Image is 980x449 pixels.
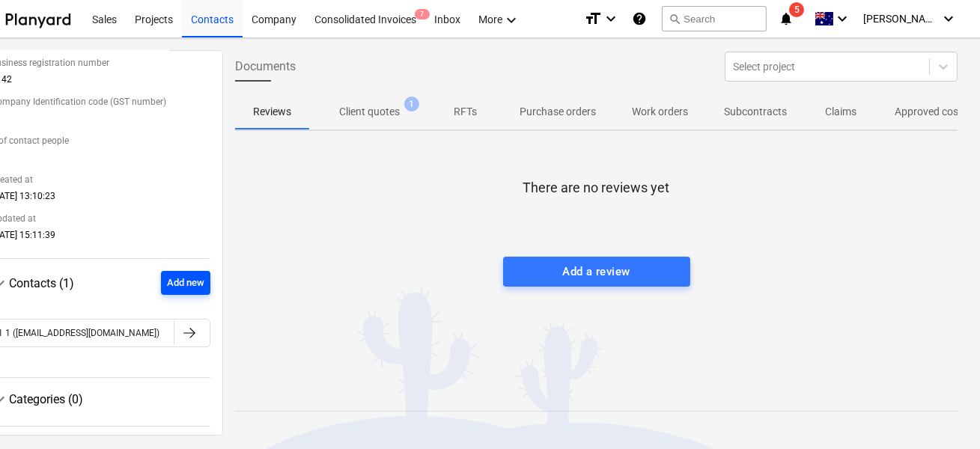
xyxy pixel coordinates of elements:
[415,9,430,19] span: 7
[9,276,74,290] span: Contacts (1)
[779,10,794,28] i: notifications
[523,179,670,197] p: There are no reviews yet
[584,10,602,28] i: format_size
[404,97,419,112] span: 1
[833,10,851,28] i: keyboard_arrow_down
[448,104,484,120] p: RFTs
[235,58,296,76] span: Documents
[339,104,400,120] p: Client quotes
[602,10,620,28] i: keyboard_arrow_down
[253,104,291,120] p: Reviews
[503,257,690,287] button: Add a review
[9,392,210,406] div: Categories (0)
[562,262,630,281] div: Add a review
[632,104,688,120] p: Work orders
[724,104,787,120] p: Subcontracts
[235,431,958,449] p: Notes
[905,377,980,449] iframe: Chat Widget
[167,275,204,292] div: Add new
[823,104,859,120] p: Claims
[632,10,647,28] i: Knowledge base
[940,10,958,28] i: keyboard_arrow_down
[161,271,210,295] button: Add new
[789,2,804,17] span: 5
[520,104,596,120] p: Purchase orders
[895,104,967,120] p: Approved costs
[502,11,520,29] i: keyboard_arrow_down
[669,13,681,25] span: search
[662,6,767,31] button: Search
[863,13,938,25] span: [PERSON_NAME]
